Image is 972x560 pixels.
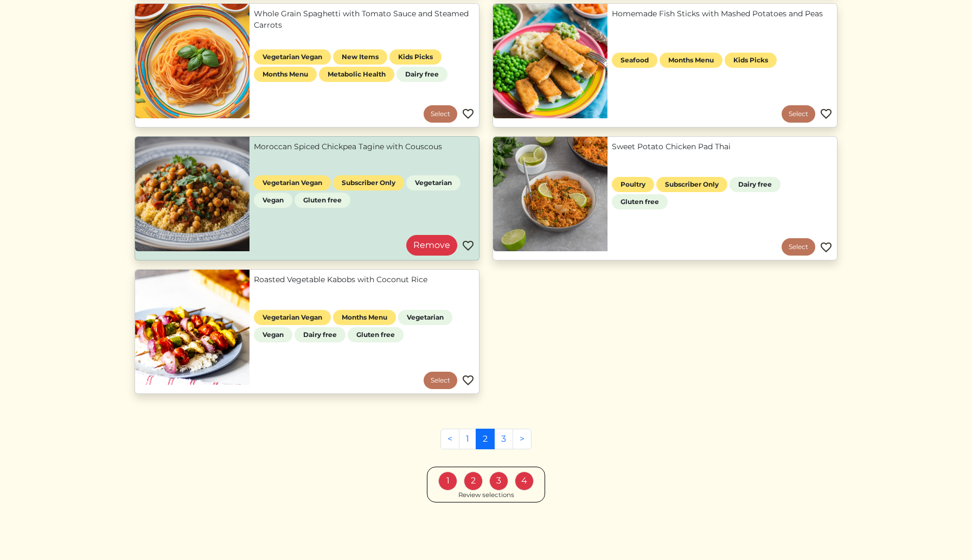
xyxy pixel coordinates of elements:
[820,241,833,254] img: Favorite menu item
[513,429,532,449] a: Next
[254,274,475,285] a: Roasted Vegetable Kabobs with Coconut Rice
[612,141,833,152] a: Sweet Potato Chicken Pad Thai
[476,429,495,449] a: 2
[612,8,833,20] a: Homemade Fish Sticks with Mashed Potatoes and Peas
[458,491,514,500] div: Review selections
[782,238,815,256] a: Select
[424,105,457,123] a: Select
[254,8,475,31] a: Whole Grain Spaghetti with Tomato Sauce and Steamed Carrots
[515,472,534,491] div: 4
[427,467,545,503] a: 1 2 3 4 Review selections
[440,429,532,458] nav: Pages
[494,429,513,449] a: 3
[459,429,476,449] a: 1
[462,374,475,387] img: Favorite menu item
[820,107,833,120] img: Favorite menu item
[462,107,475,120] img: Favorite menu item
[462,239,475,252] img: Favorite menu item
[424,372,457,389] a: Select
[464,472,483,491] div: 2
[489,472,508,491] div: 3
[782,105,815,123] a: Select
[406,235,457,256] a: Remove
[254,141,475,152] a: Moroccan Spiced Chickpea Tagine with Couscous
[440,429,459,449] a: Previous
[438,472,457,491] div: 1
